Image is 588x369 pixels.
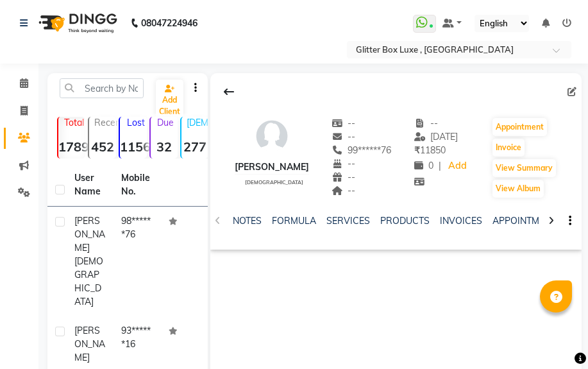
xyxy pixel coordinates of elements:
input: Search by Name/Mobile/Email/Code [60,78,144,98]
p: Due [153,117,178,128]
span: -- [332,185,356,196]
a: NOTES [233,215,262,227]
a: SERVICES [326,215,370,227]
img: avatar [253,117,291,155]
span: -- [332,158,356,169]
strong: 452 [89,139,116,155]
iframe: chat widget [534,318,575,356]
button: View Album [492,180,544,198]
span: 11850 [414,144,446,156]
button: Invoice [492,139,525,157]
button: Appointment [492,118,547,136]
span: [DATE] [414,131,458,142]
strong: 32 [151,139,178,155]
strong: 1156 [120,139,147,155]
span: | [439,159,441,173]
th: User Name [67,164,113,207]
span: ₹ [414,144,420,156]
span: [DEMOGRAPHIC_DATA] [74,255,103,307]
span: -- [332,171,356,183]
strong: 1789 [58,139,85,155]
p: [DEMOGRAPHIC_DATA] [187,117,208,128]
th: Mobile No. [113,164,160,207]
span: -- [414,117,439,129]
button: View Summary [492,159,556,177]
b: 08047224946 [141,5,197,41]
a: APPOINTMENTS [492,215,562,227]
div: Back to Client [215,80,242,104]
span: 0 [414,160,433,171]
span: [DEMOGRAPHIC_DATA] [245,179,303,185]
div: [PERSON_NAME] [235,160,309,174]
p: Total [63,117,85,128]
a: Add [446,157,469,175]
img: logo [33,5,121,41]
a: FORMULA [272,215,316,227]
span: [PERSON_NAME] [74,215,105,253]
span: [PERSON_NAME] [74,325,105,363]
p: Recent [94,117,116,128]
a: PRODUCTS [380,215,430,227]
span: -- [332,131,356,142]
p: Lost [125,117,147,128]
strong: 277 [181,139,208,155]
a: Add Client [156,80,183,121]
a: INVOICES [440,215,482,227]
span: -- [332,117,356,129]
